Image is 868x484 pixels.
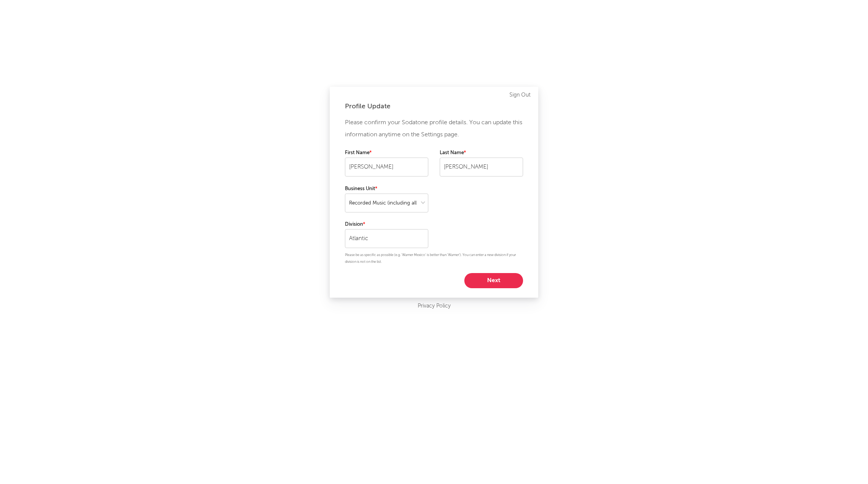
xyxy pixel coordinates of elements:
a: Sign Out [509,91,531,100]
label: Last Name [440,148,523,158]
div: Profile Update [345,102,523,111]
p: Please confirm your Sodatone profile details. You can update this information anytime on the Sett... [345,117,523,141]
p: Please be as specific as possible (e.g. 'Warner Mexico' is better than 'Warner'). You can enter a... [345,252,523,265]
label: Division [345,220,428,229]
a: Privacy Policy [418,301,451,311]
label: First Name [345,148,428,158]
input: Your first name [345,158,428,176]
input: Your last name [440,158,523,176]
input: Your division [345,229,428,248]
label: Business Unit [345,184,428,194]
button: Next [464,273,523,288]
